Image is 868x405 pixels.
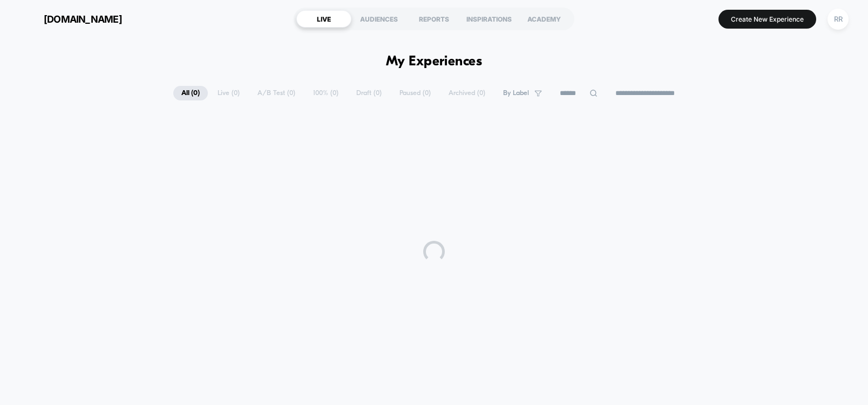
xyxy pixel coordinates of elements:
h1: My Experiences [386,54,483,70]
button: RR [824,8,852,30]
div: AUDIENCES [351,10,406,28]
div: ACADEMY [517,10,572,28]
span: By Label [503,89,529,97]
div: LIVE [296,10,351,28]
div: REPORTS [406,10,462,28]
span: All ( 0 ) [173,86,208,100]
button: Create New Experience [718,10,816,29]
span: [DOMAIN_NAME] [44,13,122,25]
button: [DOMAIN_NAME] [16,10,125,28]
div: INSPIRATIONS [462,10,517,28]
div: RR [828,9,849,30]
